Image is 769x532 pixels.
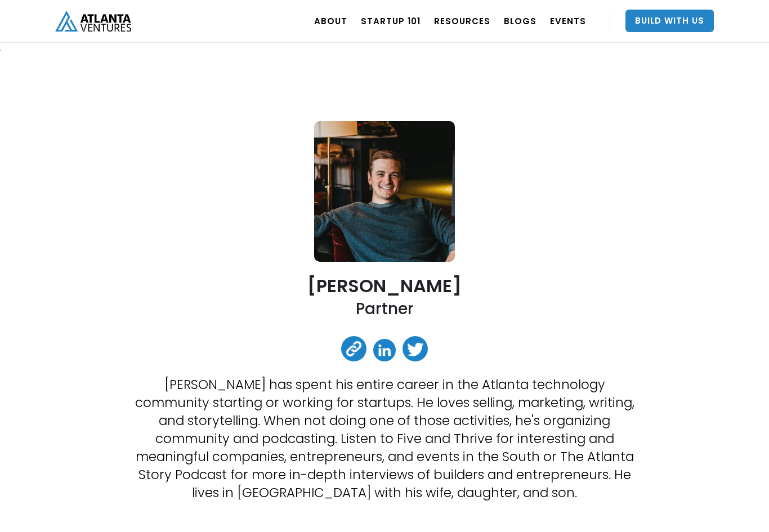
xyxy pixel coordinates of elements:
a: BLOGS [504,5,536,37]
a: Startup 101 [361,5,421,37]
h2: Partner [356,298,414,319]
h2: [PERSON_NAME] [307,276,462,296]
a: Build With Us [625,10,714,32]
p: [PERSON_NAME] has spent his entire career in the Atlanta technology community starting or working... [130,375,638,502]
a: EVENTS [550,5,586,37]
a: ABOUT [314,5,347,37]
a: RESOURCES [434,5,490,37]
